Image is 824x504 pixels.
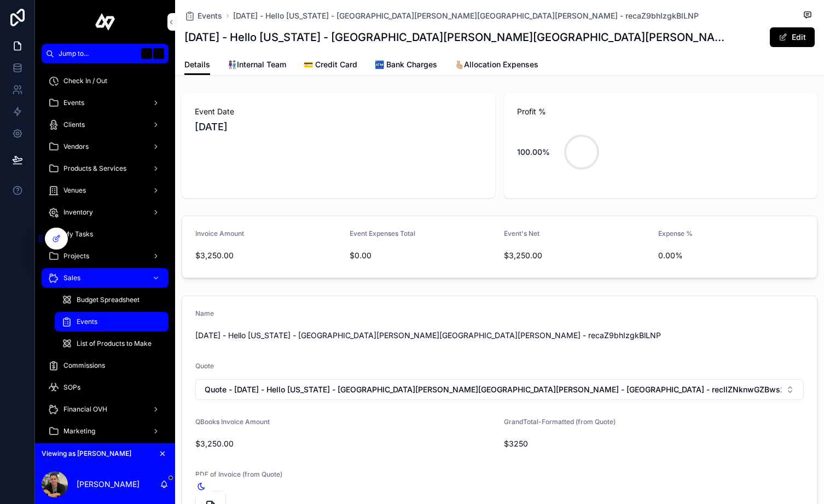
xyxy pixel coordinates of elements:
a: Events [55,312,169,332]
a: [DATE] - Hello [US_STATE] - [GEOGRAPHIC_DATA][PERSON_NAME][GEOGRAPHIC_DATA][PERSON_NAME] - recaZ9... [233,10,699,21]
span: Vendors [63,142,89,151]
span: K [154,49,163,58]
button: Select Button [195,379,804,400]
span: $3250 [504,438,649,449]
p: [PERSON_NAME] [77,479,140,490]
span: Marketing [63,427,95,436]
span: Products & Services [63,164,126,173]
a: Marketing [42,421,169,441]
span: $0.00 [350,250,495,261]
a: 🏧 Bank Charges [375,55,437,77]
span: My Tasks [63,230,93,239]
span: Profit % [517,106,804,117]
span: Details [184,59,210,70]
span: PDF of Invoice (from Quote) [195,470,282,478]
a: Sales [42,268,169,288]
span: Name [195,309,214,317]
span: Projects [63,252,89,260]
span: 👩🏽‍🤝‍👨🏻Internal Team [228,59,286,70]
span: 🏧 Bank Charges [375,59,437,70]
a: Inventory [42,202,169,222]
button: Jump to...K [42,44,169,63]
a: Commissions [42,356,169,375]
a: Events [42,93,169,113]
a: 💳 Credit Card [304,55,357,77]
span: [DATE] [195,119,482,135]
button: Edit [770,27,815,47]
span: Expense % [658,229,693,237]
span: Sales [63,274,80,282]
span: $3,250.00 [195,250,341,261]
a: Clients [42,115,169,135]
span: List of Products to Make [77,339,152,348]
span: QBooks Invoice Amount [195,418,270,426]
span: Financial OVH [63,405,107,414]
span: Venues [63,186,86,195]
span: SOPs [63,383,80,392]
a: Budget Spreadsheet [55,290,169,310]
a: List of Products to Make [55,334,169,354]
span: 💳 Credit Card [304,59,357,70]
img: App logo [95,13,115,31]
span: Events [63,99,84,107]
a: Details [184,55,210,76]
a: Check In / Out [42,71,169,91]
span: $3,250.00 [195,438,495,449]
a: Financial OVH [42,399,169,419]
a: Products & Services [42,159,169,178]
div: scrollable content [35,63,175,443]
div: 100.00% [517,141,550,163]
span: $3,250.00 [504,250,649,261]
a: Events [184,10,222,21]
a: Venues [42,181,169,200]
span: Jump to... [59,49,137,58]
span: Events [77,317,97,326]
h1: [DATE] - Hello [US_STATE] - [GEOGRAPHIC_DATA][PERSON_NAME][GEOGRAPHIC_DATA][PERSON_NAME] - recaZ9... [184,30,733,45]
span: Event's Net [504,229,539,237]
span: Quote [195,362,214,370]
span: Commissions [63,361,105,370]
span: 0.00% [658,250,804,261]
span: 🫰🏼Allocation Expenses [455,59,538,70]
a: Projects [42,246,169,266]
span: Event Date [195,106,482,117]
span: Check In / Out [63,77,107,85]
span: Quote - [DATE] - Hello [US_STATE] - [GEOGRAPHIC_DATA][PERSON_NAME][GEOGRAPHIC_DATA][PERSON_NAME] ... [205,384,781,395]
a: 👩🏽‍🤝‍👨🏻Internal Team [228,55,286,77]
a: My Tasks [42,224,169,244]
a: 🫰🏼Allocation Expenses [455,55,538,77]
span: Inventory [63,208,93,217]
a: Vendors [42,137,169,157]
span: Event Expenses Total [350,229,415,237]
span: Viewing as [PERSON_NAME] [42,449,131,458]
span: Budget Spreadsheet [77,296,140,304]
span: Events [198,10,222,21]
span: Invoice Amount [195,229,244,237]
span: Clients [63,120,85,129]
span: GrandTotal-Formatted (from Quote) [504,418,616,426]
a: SOPs [42,378,169,397]
span: [DATE] - Hello [US_STATE] - [GEOGRAPHIC_DATA][PERSON_NAME][GEOGRAPHIC_DATA][PERSON_NAME] - recaZ9... [195,330,804,341]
